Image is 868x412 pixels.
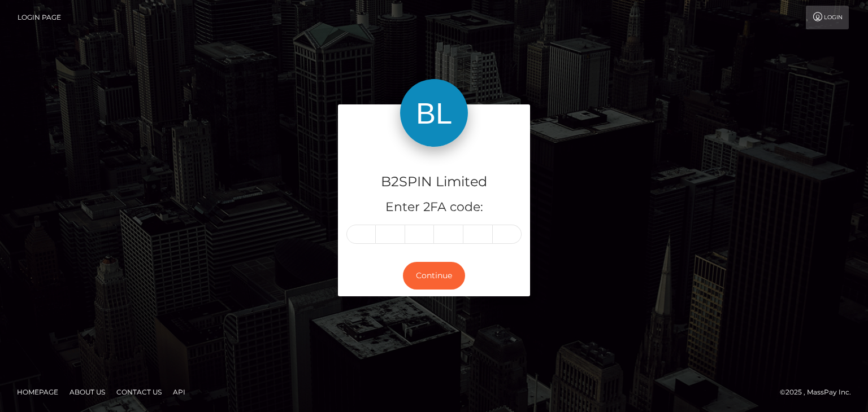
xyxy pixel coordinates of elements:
[403,262,465,290] button: Continue
[346,172,522,192] h4: B2SPIN Limited
[112,383,166,401] a: Contact Us
[346,199,522,216] h5: Enter 2FA code:
[65,383,110,401] a: About Us
[400,79,468,147] img: B2SPIN Limited
[168,383,190,401] a: API
[780,386,860,398] div: © 2025 , MassPay Inc.
[806,6,849,29] a: Login
[18,6,61,29] a: Login Page
[12,383,63,401] a: Homepage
